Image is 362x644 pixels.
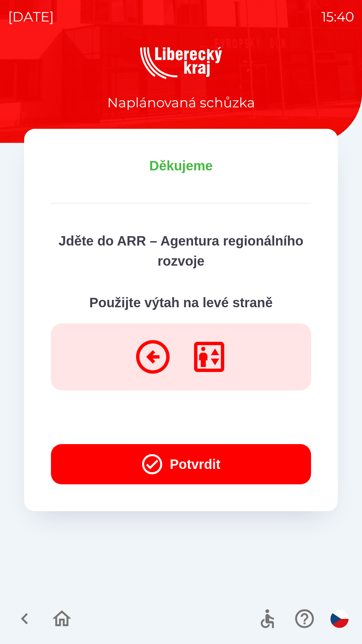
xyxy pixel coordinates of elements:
[51,444,311,484] button: Potvrdit
[321,7,354,27] p: 15:40
[51,156,311,176] p: Děkujeme
[330,610,349,628] img: cs flag
[51,231,311,271] p: Jděte do ARR – Agentura regionálního rozvoje
[107,93,255,113] p: Naplánovaná schůzka
[8,7,54,27] p: [DATE]
[51,292,311,313] p: Použijte výtah na levé straně
[24,47,338,79] img: Logo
